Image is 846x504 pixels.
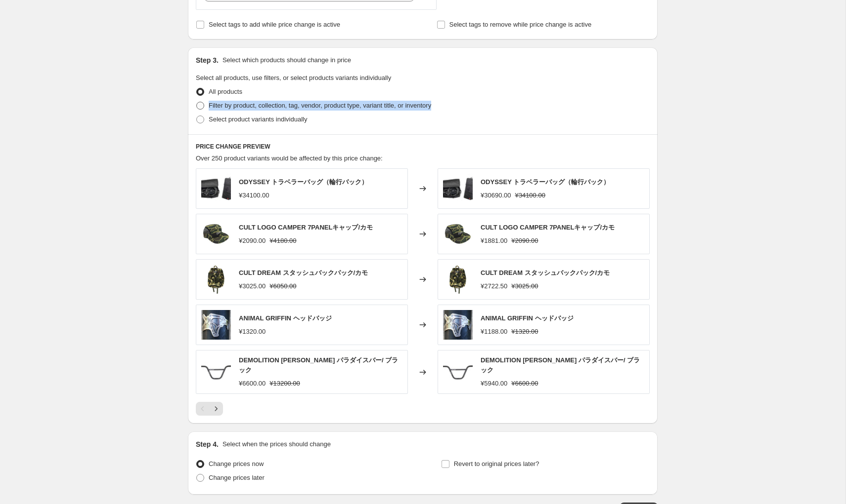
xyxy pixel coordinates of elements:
span: ANIMAL GRIFFIN ヘッドバッジ [481,314,574,322]
p: Select which products should change in price [223,55,351,65]
img: demo_80x.jpg [443,357,473,387]
span: ODYSSEY トラベラーバッグ（輪行バック） [239,178,368,186]
strike: ¥1320.00 [511,327,538,337]
span: All products [209,88,242,95]
img: dream-stash-bag-camo_80x.jpg [201,265,231,294]
img: logo-camp-camo1-02_80x.jpg [201,219,231,249]
span: Filter by product, collection, tag, vendor, product type, variant title, or inventory [209,102,431,109]
button: Next [209,402,223,416]
strike: ¥34100.00 [515,191,545,200]
span: Select all products, use filters, or select products variants individually [196,74,391,81]
div: ¥1320.00 [239,327,266,337]
img: dream-stash-bag-camo_80x.jpg [443,265,473,294]
img: odyssey-bag_80x.jpg [201,174,231,203]
strike: ¥13200.00 [269,379,300,388]
h2: Step 4. [196,439,219,449]
img: demo_80x.jpg [201,357,231,387]
span: CULT DREAM スタッシュバックパック/カモ [239,269,368,276]
img: logo-camp-camo1-02_80x.jpg [443,219,473,249]
h2: Step 3. [196,55,219,65]
div: ¥30690.00 [481,191,511,200]
div: ¥6600.00 [239,379,266,388]
span: Select tags to remove while price change is active [449,21,592,28]
strike: ¥6050.00 [269,281,296,291]
img: animal_badge_80x.jpg [443,310,473,340]
p: Select when the prices should change [223,439,331,449]
strike: ¥6600.00 [511,379,538,388]
strike: ¥2090.00 [511,236,538,246]
span: CULT LOGO CAMPER 7PANELキャップ/カモ [481,224,615,231]
span: Revert to original prices later? [454,460,539,467]
img: odyssey-bag_80x.jpg [443,174,473,203]
div: ¥2722.50 [481,281,507,291]
span: DEMOLITION [PERSON_NAME] パラダイスバー/ ブラック [481,356,640,374]
span: Select tags to add while price change is active [209,21,340,28]
span: ANIMAL GRIFFIN ヘッドバッジ [239,314,332,322]
div: ¥34100.00 [239,191,269,200]
h6: PRICE CHANGE PREVIEW [196,143,650,151]
strike: ¥4180.00 [269,236,296,246]
img: animal_badge_80x.jpg [201,310,231,340]
div: ¥5940.00 [481,379,507,388]
nav: Pagination [196,402,223,416]
span: CULT DREAM スタッシュバックパック/カモ [481,269,610,276]
div: ¥1188.00 [481,327,507,337]
div: ¥3025.00 [239,281,266,291]
span: Select product variants individually [209,116,307,123]
strike: ¥3025.00 [511,281,538,291]
span: ODYSSEY トラベラーバッグ（輪行バック） [481,178,610,186]
span: Change prices now [209,460,264,467]
div: ¥1881.00 [481,236,507,246]
span: DEMOLITION [PERSON_NAME] パラダイスバー/ ブラック [239,356,398,374]
span: Over 250 product variants would be affected by this price change: [196,155,383,162]
span: Change prices later [209,474,265,481]
span: CULT LOGO CAMPER 7PANELキャップ/カモ [239,224,373,231]
div: ¥2090.00 [239,236,266,246]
